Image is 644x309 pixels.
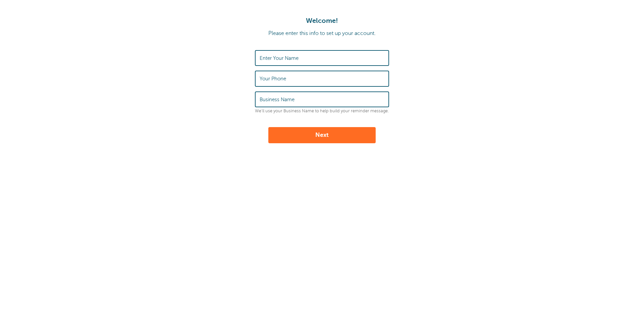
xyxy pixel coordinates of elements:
p: We'll use your Business Name to help build your reminder message. [255,109,389,114]
label: Your Phone [260,76,286,82]
p: Please enter this info to set up your account. [7,30,637,37]
label: Business Name [260,96,294,103]
h1: Welcome! [7,17,637,25]
label: Enter Your Name [260,55,299,61]
button: Next [268,127,376,143]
